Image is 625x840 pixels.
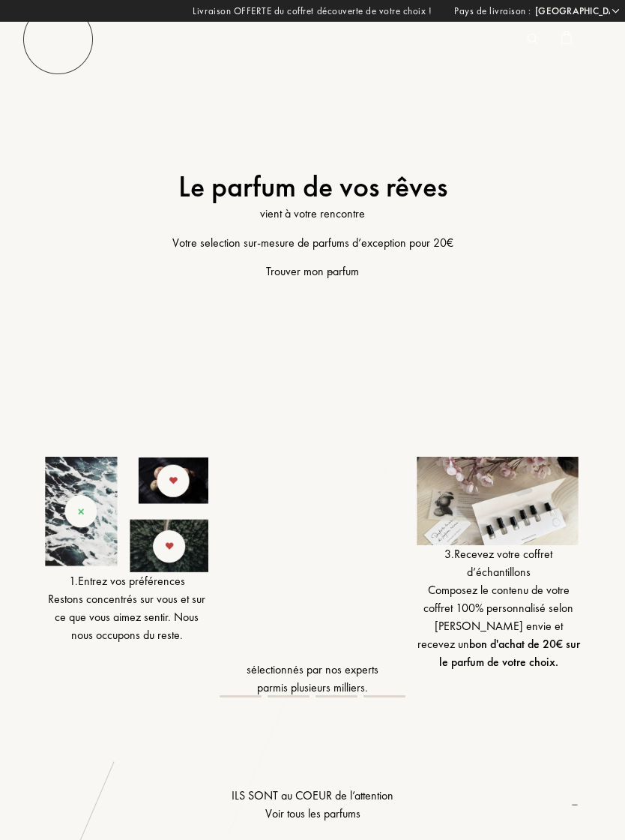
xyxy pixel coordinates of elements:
[527,34,538,44] img: search_icn_white.svg
[34,805,591,823] div: Voir tous les parfums
[34,234,591,252] div: Votre selection sur-mesure de parfums d’exception pour 20€
[45,457,208,571] img: landing_swipe.png
[417,582,580,670] span: Composez le contenu de votre coffret 100% personnalisé selon [PERSON_NAME] envie et recevez un
[223,31,402,47] div: Sommelier du Parfum
[34,205,591,223] div: vient à votre rencontre
[22,4,94,75] img: burger_white.png
[266,262,359,280] div: Trouver mon parfum
[34,787,591,823] div: ILS SONT au COEUR de l’attention
[231,643,394,697] div: Des parfums haut-de-gamme sélectionnés par nos experts parmis plusieurs milliers.
[439,636,580,670] span: bon d'achat de 20€ sur le parfum de votre choix.
[454,4,531,19] span: Pays de livraison :
[567,789,597,819] div: animation
[580,30,595,46] span: ( 0 )
[45,590,208,644] div: Restons concentrés sur vous et sur ce que vous aimez sentir. Nous nous occupons du reste.
[34,805,591,823] a: Voir tous les parfumsanimation
[323,256,353,286] div: animation
[266,262,359,280] a: Trouver mon parfumanimation
[231,607,394,643] div: 2 . Découvrez votre sélection personnalisée
[561,31,573,44] img: cart_white.svg
[417,457,580,545] img: box_landing_top.png
[417,545,580,581] div: 3 . Recevez votre coffret d’échantillons
[34,169,591,205] h1: Le parfum de vos rêves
